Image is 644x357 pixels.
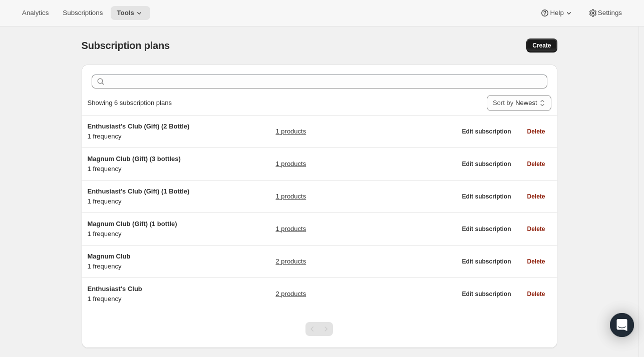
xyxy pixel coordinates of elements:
[521,157,551,171] button: Delete
[527,225,545,233] span: Delete
[111,6,150,20] button: Tools
[526,38,557,52] button: Create
[527,192,545,200] span: Delete
[117,9,134,17] span: Tools
[88,284,213,304] div: 1 frequency
[57,6,109,20] button: Subscriptions
[521,124,551,138] button: Delete
[527,257,545,265] span: Delete
[88,220,177,227] span: Magnum Club (Gift) (1 bottle)
[456,189,517,203] button: Edit subscription
[534,6,579,20] button: Help
[532,41,551,49] span: Create
[521,287,551,301] button: Delete
[582,6,628,20] button: Settings
[527,160,545,168] span: Delete
[456,222,517,236] button: Edit subscription
[88,251,213,271] div: 1 frequency
[88,187,190,195] span: Enthusiast's Club (Gift) (1 Bottle)
[527,127,545,135] span: Delete
[88,252,131,260] span: Magnum Club
[521,254,551,268] button: Delete
[88,155,181,162] span: Magnum Club (Gift) (3 bottles)
[63,9,103,17] span: Subscriptions
[527,290,545,298] span: Delete
[88,285,142,292] span: Enthusiast's Club
[275,191,306,201] a: 1 products
[521,189,551,203] button: Delete
[275,289,306,299] a: 2 products
[88,219,213,239] div: 1 frequency
[598,9,622,17] span: Settings
[275,224,306,234] a: 1 products
[22,9,49,17] span: Analytics
[521,222,551,236] button: Delete
[462,192,511,200] span: Edit subscription
[462,127,511,135] span: Edit subscription
[275,126,306,136] a: 1 products
[275,159,306,169] a: 1 products
[88,122,190,130] span: Enthusiast's Club (Gift) (2 Bottle)
[462,160,511,168] span: Edit subscription
[16,6,55,20] button: Analytics
[456,124,517,138] button: Edit subscription
[462,290,511,298] span: Edit subscription
[88,154,213,174] div: 1 frequency
[82,40,170,51] span: Subscription plans
[456,254,517,268] button: Edit subscription
[456,287,517,301] button: Edit subscription
[275,256,306,266] a: 2 products
[462,225,511,233] span: Edit subscription
[550,9,563,17] span: Help
[88,121,213,141] div: 1 frequency
[462,257,511,265] span: Edit subscription
[305,322,333,336] nav: Pagination
[88,186,213,206] div: 1 frequency
[456,157,517,171] button: Edit subscription
[88,99,172,106] span: Showing 6 subscription plans
[610,313,634,337] div: Open Intercom Messenger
